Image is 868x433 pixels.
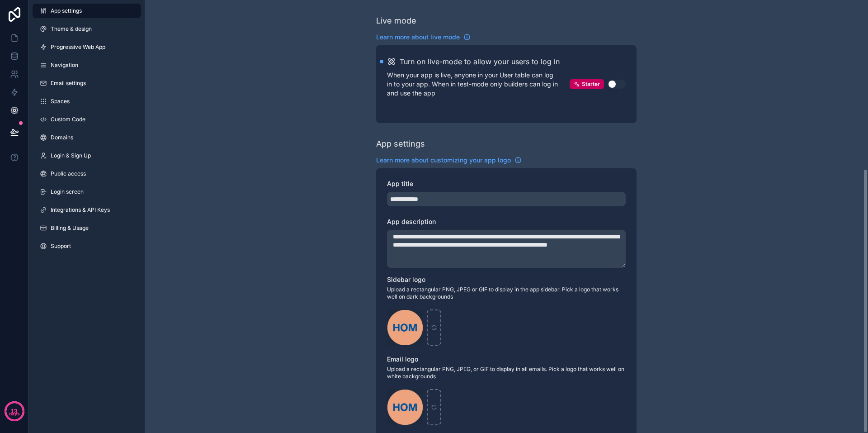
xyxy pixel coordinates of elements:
a: Login screen [33,185,141,199]
span: Learn more about customizing your app logo [376,156,511,165]
span: Sidebar logo [387,276,425,283]
span: Public access [51,170,86,177]
p: 13 [11,407,18,416]
span: Email settings [51,80,86,87]
a: Learn more about customizing your app logo [376,156,522,165]
h2: Turn on live-mode to allow your users to log in [400,56,560,67]
a: Custom Code [33,112,141,127]
span: Custom Code [51,116,85,123]
span: App description [387,218,436,225]
a: Learn more about live mode [376,33,471,42]
a: Public access [33,167,141,181]
span: Login & Sign Up [51,152,91,159]
div: App settings [376,138,425,150]
p: When your app is live, anyone in your User table can log in to your app. When in test-mode only b... [387,71,570,98]
span: App settings [51,7,82,14]
p: days [9,410,20,418]
span: Learn more about live mode [376,33,460,42]
a: Support [33,239,141,253]
a: Email settings [33,76,141,90]
a: Login & Sign Up [33,148,141,163]
span: Upload a rectangular PNG, JPEG or GIF to display in the app sidebar. Pick a logo that works well ... [387,286,626,300]
span: Support [51,243,71,250]
a: Navigation [33,58,141,72]
a: Billing & Usage [33,221,141,235]
a: Spaces [33,94,141,109]
a: Theme & design [33,22,141,36]
div: Live mode [376,14,416,27]
span: Billing & Usage [51,224,89,232]
a: Progressive Web App [33,40,141,54]
span: Upload a rectangular PNG, JPEG, or GIF to display in all emails. Pick a logo that works well on w... [387,366,626,380]
span: Integrations & API Keys [51,206,110,214]
span: Starter [582,81,600,88]
span: Domains [51,134,73,141]
a: Domains [33,130,141,145]
a: App settings [33,4,141,18]
span: Login screen [51,188,84,195]
span: Spaces [51,98,70,105]
span: Progressive Web App [51,43,105,51]
a: Integrations & API Keys [33,203,141,217]
span: App title [387,180,413,187]
span: Theme & design [51,25,92,33]
span: Navigation [51,62,78,69]
span: Email logo [387,355,418,363]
